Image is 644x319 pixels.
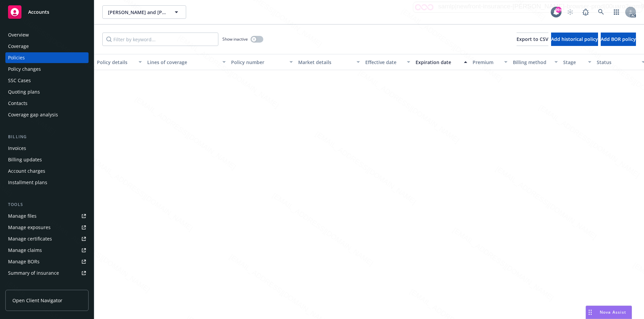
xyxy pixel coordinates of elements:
[8,98,28,109] div: Contacts
[5,245,89,256] a: Manage claims
[8,256,40,267] div: Manage BORs
[5,211,89,221] a: Manage files
[363,54,413,70] button: Effective date
[97,59,135,66] div: Policy details
[5,87,89,97] a: Quoting plans
[5,75,89,86] a: SSC Cases
[510,54,560,70] button: Billing method
[8,154,42,165] div: Billing updates
[5,177,89,188] a: Installment plans
[298,59,353,66] div: Market details
[5,98,89,109] a: Contacts
[8,41,29,52] div: Coverage
[145,54,228,70] button: Lines of coverage
[5,166,89,176] a: Account charges
[413,54,470,70] button: Expiration date
[102,5,186,19] button: [PERSON_NAME] and [PERSON_NAME]
[555,7,561,13] div: 99+
[5,134,89,140] div: Billing
[551,36,598,42] span: Add historical policy
[579,5,592,19] a: Report a Bug
[102,33,218,46] input: Filter by keyword...
[5,109,89,120] a: Coverage gap analysis
[228,54,296,70] button: Policy number
[470,54,510,70] button: Premium
[8,64,41,74] div: Policy changes
[5,41,89,52] a: Coverage
[8,143,26,154] div: Invoices
[8,177,47,188] div: Installment plans
[108,9,166,16] span: [PERSON_NAME] and [PERSON_NAME]
[560,54,594,70] button: Stage
[8,222,51,233] div: Manage exposures
[296,54,363,70] button: Market details
[147,59,218,66] div: Lines of coverage
[365,59,403,66] div: Effective date
[513,59,550,66] div: Billing method
[5,256,89,267] a: Manage BORs
[5,233,89,244] a: Manage certificates
[586,306,632,319] button: Nova Assist
[8,30,29,40] div: Overview
[597,59,638,66] div: Status
[8,268,59,278] div: Summary of insurance
[586,306,594,319] div: Drag to move
[5,143,89,154] a: Invoices
[8,166,45,176] div: Account charges
[610,5,623,19] a: Switch app
[594,5,608,19] a: Search
[222,36,248,42] span: Show inactive
[601,33,636,46] button: Add BOR policy
[5,222,89,233] a: Manage exposures
[8,233,52,244] div: Manage certificates
[5,52,89,63] a: Policies
[5,268,89,278] a: Summary of insurance
[94,54,145,70] button: Policy details
[551,33,598,46] button: Add historical policy
[563,5,577,19] a: Start snowing
[473,59,500,66] div: Premium
[563,59,584,66] div: Stage
[5,154,89,165] a: Billing updates
[416,59,460,66] div: Expiration date
[600,309,626,315] span: Nova Assist
[12,297,62,304] span: Open Client Navigator
[5,3,89,21] a: Accounts
[8,87,40,97] div: Quoting plans
[8,52,25,63] div: Policies
[8,75,31,86] div: SSC Cases
[517,36,548,42] span: Export to CSV
[5,30,89,40] a: Overview
[5,64,89,74] a: Policy changes
[8,245,42,256] div: Manage claims
[8,109,58,120] div: Coverage gap analysis
[8,211,37,221] div: Manage files
[517,33,548,46] button: Export to CSV
[601,36,636,42] span: Add BOR policy
[231,59,285,66] div: Policy number
[28,9,49,15] span: Accounts
[5,201,89,208] div: Tools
